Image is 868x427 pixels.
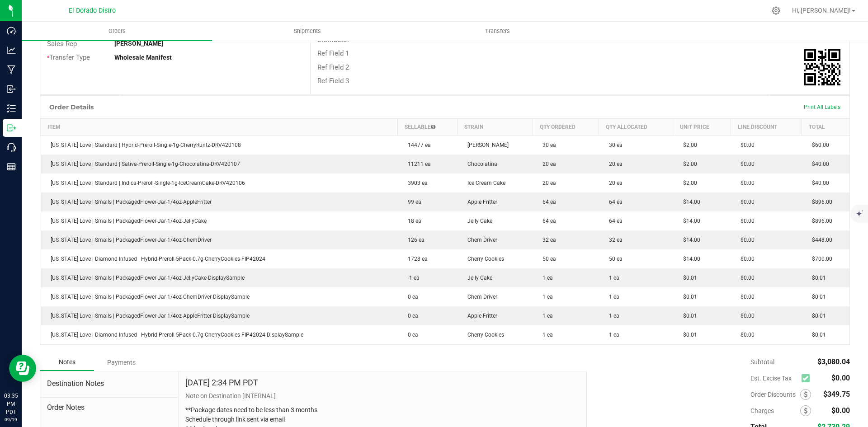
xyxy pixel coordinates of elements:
[604,218,623,224] span: 64 ea
[69,7,116,14] span: El Dorado Distro
[731,118,802,135] th: Line Discount
[679,313,697,319] span: $0.01
[46,161,240,167] span: [US_STATE] Love | Standard | Sativa-Preroll-Single-1g-Chocolatina-DRV420107
[7,143,16,152] inline-svg: Call Center
[317,36,349,44] span: Distributor
[185,391,580,401] p: Note on Destination [INTERNAL]
[750,358,774,366] span: Subtotal
[212,22,402,41] a: Shipments
[673,118,731,135] th: Unit Price
[538,294,553,300] span: 1 ea
[398,118,458,135] th: Sellable
[604,237,623,243] span: 32 ea
[538,161,556,167] span: 20 ea
[750,375,798,382] span: Est. Excise Tax
[46,142,241,148] span: [US_STATE] Love | Standard | Hybrid-Preroll-Single-1g-CherryRuntz-DRV420108
[46,275,245,281] span: [US_STATE] Love | Smalls | PackagedFlower-Jar-1/4oz-JellyCake-DisplaySample
[807,256,832,262] span: $700.00
[804,49,840,85] img: Scan me!
[403,142,431,148] span: 14477 ea
[317,77,349,85] span: Ref Field 3
[802,372,814,384] span: Calculate excise tax
[679,256,700,262] span: $14.00
[736,180,755,186] span: $0.00
[817,357,850,366] span: $3,080.04
[7,123,16,132] inline-svg: Outbound
[604,256,623,262] span: 50 ea
[736,237,755,243] span: $0.00
[403,180,428,186] span: 3903 ea
[736,161,755,167] span: $0.00
[317,49,349,57] span: Ref Field 1
[4,392,18,416] p: 03:35 PM PDT
[807,294,826,300] span: $0.01
[823,390,850,399] span: $349.75
[7,84,16,94] inline-svg: Inbound
[46,218,207,224] span: [US_STATE] Love | Smalls | PackagedFlower-Jar-1/4oz-JellyCake
[533,118,599,135] th: Qty Ordered
[22,22,212,41] a: Orders
[538,332,553,338] span: 1 ea
[7,104,16,113] inline-svg: Inventory
[46,199,212,205] span: [US_STATE] Love | Smalls | PackagedFlower-Jar-1/4oz-AppleFritter
[736,256,755,262] span: $0.00
[604,199,623,205] span: 64 ea
[831,374,850,382] span: $0.00
[47,53,90,61] span: Transfer Type
[46,313,250,319] span: [US_STATE] Love | Smalls | PackagedFlower-Jar-1/4oz-AppleFritter-DisplaySample
[807,237,832,243] span: $448.00
[9,355,36,382] iframe: Resource center
[538,199,556,205] span: 64 ea
[46,332,303,338] span: [US_STATE] Love | Diamond Infused | Hybrid-Preroll-5Pack-0.7g-CherryCookies-FIP42024-DisplaySample
[679,237,700,243] span: $14.00
[538,180,556,186] span: 20 ea
[403,294,418,300] span: 0 ea
[804,104,840,110] span: Print All Labels
[807,218,832,224] span: $896.00
[807,275,826,281] span: $0.01
[463,275,492,281] span: Jelly Cake
[403,161,431,167] span: 11211 ea
[40,354,94,371] div: Notes
[94,354,148,371] div: Payments
[604,180,623,186] span: 20 ea
[679,142,697,148] span: $2.00
[463,237,497,243] span: Chem Driver
[679,180,697,186] span: $2.00
[604,294,619,300] span: 1 ea
[604,313,619,319] span: 1 ea
[46,294,250,300] span: [US_STATE] Love | Smalls | PackagedFlower-Jar-1/4oz-ChemDriver-DisplaySample
[538,275,553,281] span: 1 ea
[114,54,172,61] strong: Wholesale Manifest
[7,26,16,35] inline-svg: Dashboard
[403,199,421,205] span: 99 ea
[538,313,553,319] span: 1 ea
[403,256,428,262] span: 1728 ea
[41,118,398,135] th: Item
[114,40,163,47] strong: [PERSON_NAME]
[403,313,418,319] span: 0 ea
[804,49,840,85] qrcode: 00004808
[807,142,829,148] span: $60.00
[463,313,497,319] span: Apple Fritter
[802,118,849,135] th: Total
[807,313,826,319] span: $0.01
[473,27,522,35] span: Transfers
[679,199,700,205] span: $14.00
[736,294,755,300] span: $0.00
[736,142,755,148] span: $0.00
[463,218,492,224] span: Jelly Cake
[49,103,94,111] h1: Order Details
[185,378,258,387] h4: [DATE] 2:34 PM PDT
[679,218,700,224] span: $14.00
[679,294,697,300] span: $0.01
[47,378,171,389] span: Destination Notes
[736,275,755,281] span: $0.00
[831,406,850,415] span: $0.00
[679,275,697,281] span: $0.01
[7,65,16,74] inline-svg: Manufacturing
[403,332,418,338] span: 0 ea
[538,237,556,243] span: 32 ea
[604,332,619,338] span: 1 ea
[46,237,212,243] span: [US_STATE] Love | Smalls | PackagedFlower-Jar-1/4oz-ChemDriver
